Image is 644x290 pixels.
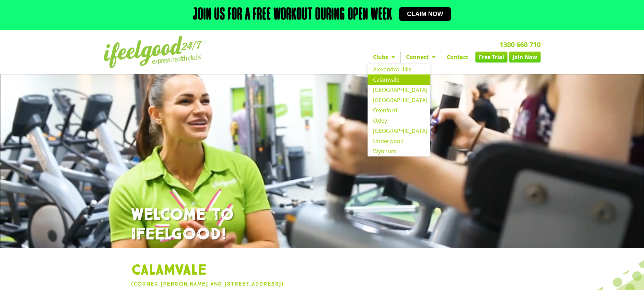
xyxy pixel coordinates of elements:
nav: Menu [259,52,541,63]
a: Claim now [399,7,452,21]
h1: WELCOME TO IFEELGOOD! [131,205,513,245]
a: [GEOGRAPHIC_DATA] [368,126,430,136]
a: Underwood [368,136,430,146]
a: Oxley [368,115,430,126]
a: (Corner [PERSON_NAME] and [STREET_ADDRESS]) [131,280,284,287]
a: Join Now [509,52,541,63]
h1: Calamvale [131,262,513,279]
span: Claim now [407,11,443,17]
h2: Join us for a free workout during open week [193,7,392,23]
a: Connect [401,52,441,63]
a: Oxenford [368,105,430,115]
a: Contact [441,52,474,63]
a: Calamvale [368,74,430,85]
a: [GEOGRAPHIC_DATA] [368,95,430,105]
ul: Clubs [368,64,430,156]
a: Alexandra Hills [368,64,430,74]
a: Clubs [368,52,400,63]
a: Free Trial [475,52,507,63]
a: 1300 660 710 [500,40,541,49]
a: Wynnum [368,146,430,156]
a: [GEOGRAPHIC_DATA] [368,85,430,95]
